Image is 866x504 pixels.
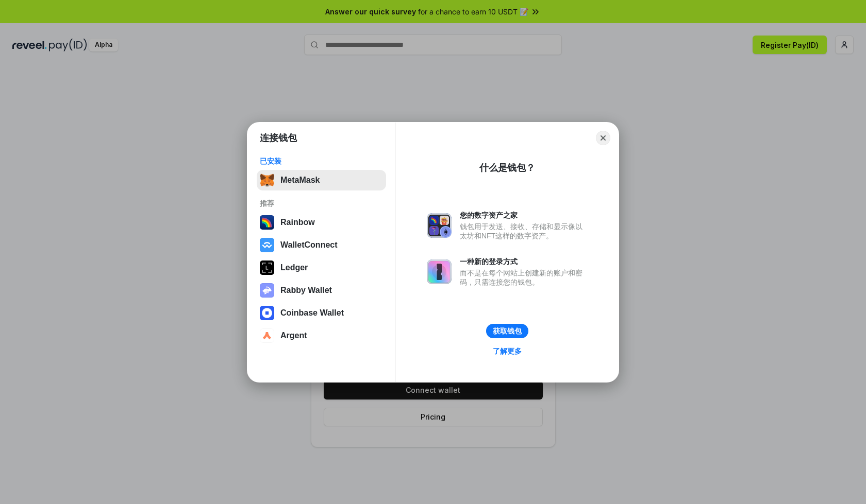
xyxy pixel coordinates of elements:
[260,328,274,343] img: svg+xml,%3Csvg%20width%3D%2228%22%20height%3D%2228%22%20viewBox%3D%220%200%2028%2028%22%20fill%3D...
[260,238,274,252] img: svg+xml,%3Csvg%20width%3D%2228%22%20height%3D%2228%22%20viewBox%3D%220%200%2028%2028%22%20fill%3D...
[260,173,274,187] img: svg+xml,%3Csvg%20fill%3D%22none%22%20height%3D%2233%22%20viewBox%3D%220%200%2035%2033%22%20width%...
[280,176,320,185] div: MetaMask
[460,211,588,220] div: 您的数字资产之家
[280,263,308,272] div: Ledger
[460,257,588,266] div: 一种新的登录方式
[257,303,386,323] button: Coinbase Wallet
[460,222,588,240] div: 钱包用于发送、接收、存储和显示像以太坊和NFT这样的数字资产。
[257,235,386,255] button: WalletConnect
[427,259,452,284] img: svg+xml,%3Csvg%20xmlns%3D%22http%3A%2F%2Fwww.w3.org%2F2000%2Fsvg%22%20fill%3D%22none%22%20viewBox...
[596,131,610,145] button: Close
[280,308,344,318] div: Coinbase Wallet
[260,157,383,166] div: 已安装
[260,199,383,208] div: 推荐
[280,331,307,340] div: Argent
[479,162,535,174] div: 什么是钱包？
[257,170,386,190] button: MetaMask
[260,306,274,320] img: svg+xml,%3Csvg%20width%3D%2228%22%20height%3D%2228%22%20viewBox%3D%220%200%2028%2028%22%20fill%3D...
[260,283,274,298] img: svg+xml,%3Csvg%20xmlns%3D%22http%3A%2F%2Fwww.w3.org%2F2000%2Fsvg%22%20fill%3D%22none%22%20viewBox...
[257,280,386,301] button: Rabby Wallet
[280,286,332,295] div: Rabby Wallet
[493,326,522,336] div: 获取钱包
[257,257,386,278] button: Ledger
[486,324,528,338] button: 获取钱包
[487,344,528,358] a: 了解更多
[257,325,386,346] button: Argent
[260,132,297,144] h1: 连接钱包
[257,212,386,233] button: Rainbow
[280,218,315,227] div: Rainbow
[280,240,338,250] div: WalletConnect
[427,213,452,238] img: svg+xml,%3Csvg%20xmlns%3D%22http%3A%2F%2Fwww.w3.org%2F2000%2Fsvg%22%20fill%3D%22none%22%20viewBox...
[260,215,274,230] img: svg+xml,%3Csvg%20width%3D%22120%22%20height%3D%22120%22%20viewBox%3D%220%200%20120%20120%22%20fil...
[493,346,522,356] div: 了解更多
[460,268,588,287] div: 而不是在每个网站上创建新的账户和密码，只需连接您的钱包。
[260,260,274,275] img: svg+xml,%3Csvg%20xmlns%3D%22http%3A%2F%2Fwww.w3.org%2F2000%2Fsvg%22%20width%3D%2228%22%20height%3...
